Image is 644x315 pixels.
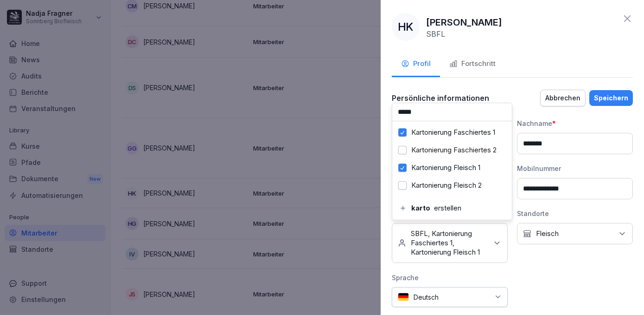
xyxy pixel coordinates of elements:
div: Abbrechen [545,93,580,103]
div: Fortschritt [449,59,496,69]
p: Persönliche informationen [392,93,489,103]
div: Mobilnummer [517,164,633,173]
div: Profil [401,59,431,69]
div: Nachname [517,118,633,128]
div: erstellen [398,203,506,213]
div: Deutsch [392,287,508,307]
b: karto [411,204,430,212]
button: Speichern [589,90,633,106]
img: de.svg [398,293,409,302]
div: Sprache [392,273,508,282]
p: SBFL, Kartonierung Faschiertes 1, Kartonierung Fleisch 1 [411,229,488,257]
p: SBFL [426,29,445,39]
p: [PERSON_NAME] [426,15,502,29]
label: Kartonierung Fleisch 1 [411,164,480,172]
div: Standorte [517,209,633,218]
label: Kartonierung Faschiertes 1 [411,128,495,137]
label: Kartonierung Fleisch 2 [411,181,482,190]
button: Profil [392,52,440,77]
button: Abbrechen [540,90,586,106]
label: Kartonierung Faschiertes 2 [411,146,497,154]
div: HK [392,13,420,41]
p: Fleisch [536,229,559,238]
button: Fortschritt [440,52,505,77]
div: Speichern [594,93,628,103]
